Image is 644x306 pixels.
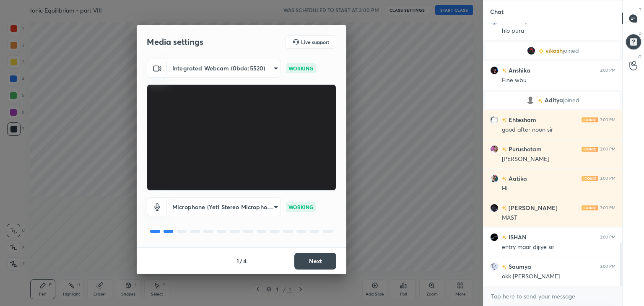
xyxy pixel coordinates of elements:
[582,117,598,122] img: iconic-light.a09c19a4.png
[527,47,535,55] img: 707f0d26f6aa4898a6d0a9a9d32c88a8.jpg
[483,23,622,286] div: grid
[490,174,499,183] img: d7a432fff80f48708aaa1499f15e6dfb.jpg
[538,99,543,103] img: no-rating-badge.077c3623.svg
[167,59,281,78] div: Integrated Webcam (0bda:5520)
[600,235,615,240] div: 3:00 PM
[502,214,615,222] div: MAST
[502,68,507,73] img: no-rating-badge.077c3623.svg
[600,264,615,269] div: 3:00 PM
[507,145,542,153] h6: Purushotam
[507,233,527,241] h6: ISHAN
[490,262,499,271] img: 25a94367645245f19d08f9ebd3bc0170.jpg
[502,147,507,152] img: no-rating-badge.077c3623.svg
[600,176,615,181] div: 3:00 PM
[294,253,336,270] button: Next
[502,27,615,35] div: hlo puru
[502,265,507,269] img: no-rating-badge.077c3623.svg
[639,7,641,13] p: T
[243,257,247,265] h4: 4
[502,126,615,134] div: good after noon sir
[483,0,510,23] p: Chat
[236,257,239,265] h4: 1
[563,47,579,54] span: joined
[638,54,641,60] p: G
[288,203,313,211] p: WORKING
[582,147,598,152] img: iconic-light.a09c19a4.png
[545,47,563,54] span: vikash
[600,117,615,122] div: 3:00 PM
[502,118,507,122] img: no-rating-badge.077c3623.svg
[490,145,499,153] img: 3165eaadc29e4ac98a7de2dd90d2da15.jpg
[502,235,507,240] img: no-rating-badge.077c3623.svg
[490,204,499,212] img: 34859b3c06384f42a9f0498ed420d668.jpg
[301,39,329,44] h5: Live support
[507,203,558,212] h6: [PERSON_NAME]
[490,233,499,241] img: 9309e604c4a545f2a086be1e531b440b.jpg
[582,205,598,210] img: iconic-light.a09c19a4.png
[502,243,615,252] div: entry maar dijiye sir
[240,257,242,265] h4: /
[507,115,536,124] h6: Ehtesham
[563,97,579,104] span: joined
[507,66,530,75] h6: Anshika
[502,184,615,193] div: Hi...
[582,176,598,181] img: iconic-light.a09c19a4.png
[539,49,544,54] img: Learner_Badge_beginner_1_8b307cf2a0.svg
[502,176,507,181] img: no-rating-badge.077c3623.svg
[502,76,615,85] div: Fine wbu
[490,116,499,124] img: f4a8ac9017f547fcabb9f885244d7538.jpg
[147,36,203,47] h2: Media settings
[288,65,313,72] p: WORKING
[502,206,507,210] img: no-rating-badge.077c3623.svg
[502,155,615,163] div: [PERSON_NAME]
[507,174,527,183] h6: Aatika
[526,96,535,104] img: default.png
[600,68,615,73] div: 3:00 PM
[507,262,531,271] h6: Saumya
[600,147,615,152] div: 3:00 PM
[639,30,641,36] p: D
[490,66,499,75] img: bb9732b6ea804f3e96cdd89650718096.jpg
[167,197,281,216] div: Integrated Webcam (0bda:5520)
[600,205,615,210] div: 3:00 PM
[545,97,563,104] span: Aditya
[502,272,615,281] div: okk [PERSON_NAME]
